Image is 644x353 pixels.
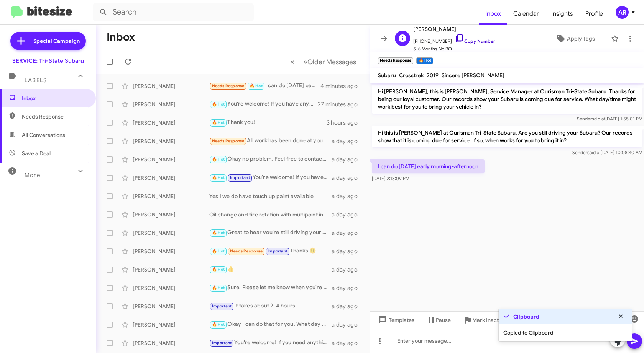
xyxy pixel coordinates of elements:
div: [PERSON_NAME] [133,211,209,218]
div: [PERSON_NAME] [133,101,209,108]
div: [PERSON_NAME] [133,192,209,200]
div: 27 minutes ago [318,101,364,108]
span: Apply Tags [567,32,595,46]
a: Inbox [479,3,507,25]
button: Next [299,54,361,70]
span: Needs Response [230,249,263,254]
span: Labels [25,77,47,84]
span: said at [587,150,601,155]
div: Okay I can do that for you, What day would you like to bring your vehicle in ? [209,320,332,329]
a: Calendar [507,3,545,25]
div: You're welcome! If you have any other questions or need further assistance, feel free to ask. See... [209,173,332,182]
button: Mark Inactive [457,313,512,327]
button: Previous [286,54,299,70]
nav: Page navigation example [286,54,361,70]
p: Hi this is [PERSON_NAME] at Ourisman Tri-State Subaru. Are you still driving your Subaru? Our rec... [372,126,642,147]
div: a day ago [332,174,364,182]
span: » [303,57,307,67]
div: 👍 [209,265,332,274]
input: Search [93,3,254,21]
span: Pause [436,313,451,327]
small: Needs Response [378,57,413,64]
span: 🔥 Hot [212,249,225,254]
span: All Conversations [22,131,65,139]
span: Crosstrek [399,72,424,79]
div: a day ago [332,156,364,163]
div: Yes I we do have touch up paint available [209,192,332,200]
div: [PERSON_NAME] [133,229,209,237]
span: Save a Deal [22,150,51,157]
span: 🔥 Hot [212,322,225,327]
span: Important [230,175,250,180]
div: a day ago [332,303,364,310]
div: a day ago [332,247,364,255]
span: Needs Response [212,138,245,143]
a: Copy Number [455,38,495,44]
div: [PERSON_NAME] [133,119,209,127]
div: Okay no problem, Feel free to contact us whenever you're ready to schedule for service. We're her... [209,155,332,164]
button: Apply Tags [542,32,607,46]
p: Hi [PERSON_NAME], this is [PERSON_NAME], Service Manager at Ourisman Tri-State Subaru. Thanks for... [372,85,642,114]
span: 🔥 Hot [212,267,225,272]
h1: Inbox [107,31,135,43]
strong: Clipboard [513,313,539,320]
div: Copied to Clipboard [499,324,632,341]
span: Special Campaign [33,37,80,45]
button: AR [609,6,636,19]
a: Profile [579,3,609,25]
div: I can do [DATE] early morning-afternoon [209,81,320,90]
div: [PERSON_NAME] [133,156,209,163]
div: a day ago [332,339,364,347]
span: Older Messages [307,58,356,66]
div: [PERSON_NAME] [133,339,209,347]
div: You're welcome! If you have any other questions or need to reschedule, feel free to ask! [209,100,318,109]
span: Important [212,340,232,345]
span: 🔥 Hot [212,120,225,125]
div: a day ago [332,284,364,292]
small: 🔥 Hot [416,57,433,64]
div: [PERSON_NAME] [133,284,209,292]
span: 🔥 Hot [212,175,225,180]
span: Subaru [378,72,396,79]
div: Thank you! [209,118,327,127]
div: a day ago [332,321,364,329]
span: [DATE] 2:18:09 PM [372,176,409,181]
a: Insights [545,3,579,25]
span: 🔥 Hot [212,230,225,235]
span: More [25,172,40,179]
div: a day ago [332,137,364,145]
span: Important [212,304,232,309]
div: Great to hear you're still driving your Subaru! Let me know when you're ready to book your appoin... [209,228,332,237]
span: Templates [376,313,414,327]
a: Special Campaign [10,32,86,50]
button: Templates [370,313,421,327]
span: Important [268,249,287,254]
span: Inbox [22,94,87,102]
div: a day ago [332,211,364,218]
span: 🔥 Hot [212,102,225,107]
div: a day ago [332,266,364,273]
div: It takes about 2-4 hours [209,302,332,311]
span: 🔥 Hot [250,83,263,88]
div: 4 minutes ago [320,82,364,90]
div: [PERSON_NAME] [133,82,209,90]
div: [PERSON_NAME] [133,174,209,182]
div: All work has been done at your business. Can you look to see which of these items are already per... [209,137,332,145]
div: [PERSON_NAME] [133,303,209,310]
span: « [290,57,294,67]
div: 3 hours ago [327,119,364,127]
div: a day ago [332,229,364,237]
div: Oil change and tire rotation with multipoint inspection [209,211,332,218]
span: Sender [DATE] 10:08:40 AM [572,150,642,155]
div: Thanks 🙂 [209,247,332,255]
div: Sure! Please let me know when you're ready, and I can help you schedule that appointment. [209,283,332,292]
div: SERVICE: Tri-State Subaru [12,57,84,65]
span: said at [592,116,605,122]
div: [PERSON_NAME] [133,266,209,273]
span: Sincere [PERSON_NAME] [442,72,504,79]
span: 🔥 Hot [212,285,225,290]
p: I can do [DATE] early morning-afternoon [372,159,485,173]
